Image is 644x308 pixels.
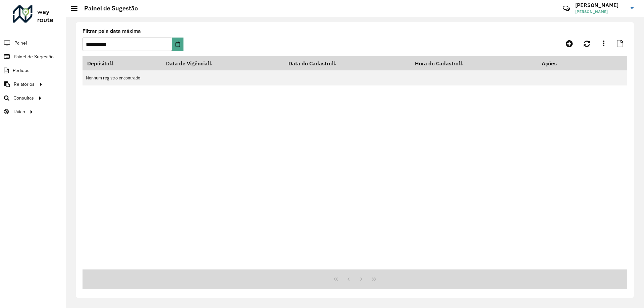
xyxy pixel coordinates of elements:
[83,56,162,70] th: Depósito
[13,95,34,102] span: Consultas
[559,1,574,16] a: Contato Rápido
[13,67,30,74] span: Pedidos
[162,56,284,70] th: Data de Vigência
[13,108,25,115] span: Tático
[575,9,626,15] span: [PERSON_NAME]
[83,70,627,85] td: Nenhum registro encontrado
[537,56,577,70] th: Ações
[410,56,537,70] th: Hora do Cadastro
[14,53,54,60] span: Painel de Sugestão
[14,81,35,88] span: Relatórios
[14,40,27,47] span: Painel
[575,2,626,8] h3: [PERSON_NAME]
[77,5,138,12] h2: Painel de Sugestão
[83,27,141,35] label: Filtrar pela data máxima
[172,38,183,51] button: Choose Date
[284,56,410,70] th: Data do Cadastro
